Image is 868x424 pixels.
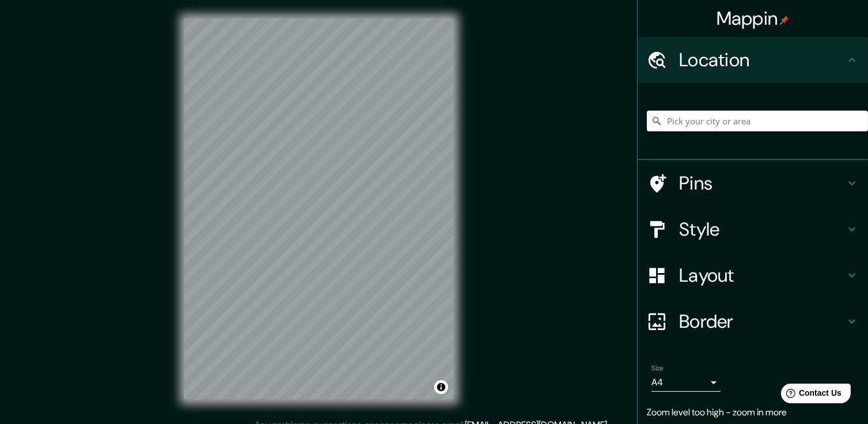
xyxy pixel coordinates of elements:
label: Size [651,364,664,373]
p: Zoom level too high - zoom in more [647,406,859,419]
h4: Layout [679,264,845,287]
button: Toggle attribution [434,380,448,394]
div: Layout [638,252,868,298]
h4: Pins [679,172,845,195]
iframe: Help widget launcher [765,379,855,411]
img: pin-icon.png [780,16,789,25]
h4: Style [679,218,845,241]
h4: Mappin [717,7,790,30]
div: Location [638,37,868,83]
div: A4 [651,373,721,392]
div: Style [638,206,868,252]
h4: Border [679,310,845,333]
h4: Location [679,48,845,71]
div: Border [638,298,868,344]
canvas: Map [184,18,454,400]
input: Pick your city or area [647,111,868,131]
div: Pins [638,160,868,206]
